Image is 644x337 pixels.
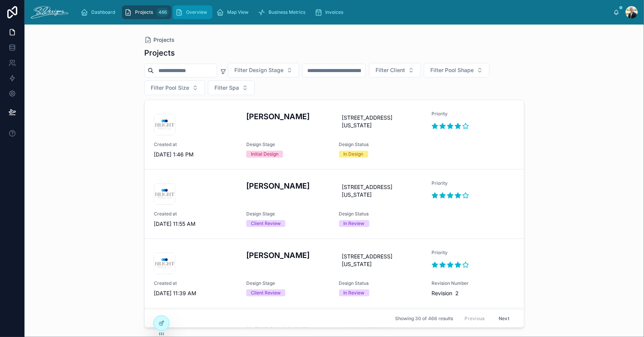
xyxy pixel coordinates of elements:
[91,9,115,15] span: Dashboard
[246,250,329,261] h3: [PERSON_NAME]
[228,63,299,77] button: Select Button
[246,111,329,122] h3: [PERSON_NAME]
[251,289,281,296] div: Client Review
[342,253,419,268] span: [STREET_ADDRESS][US_STATE]
[268,9,305,15] span: Business Metrics
[145,100,524,169] a: [PERSON_NAME][STREET_ADDRESS][US_STATE]PriorityCreated at[DATE] 1:46 PMDesign StageInitial Design...
[344,289,365,296] div: In Review
[251,151,278,158] div: Initial Design
[246,141,329,148] span: Design Stage
[246,280,329,286] span: Design Stage
[339,211,422,217] span: Design Status
[153,36,175,44] span: Projects
[31,6,68,18] img: App logo
[234,66,283,74] span: Filter Design Stage
[342,114,419,129] span: [STREET_ADDRESS][US_STATE]
[342,183,419,199] span: [STREET_ADDRESS][US_STATE]
[424,63,489,77] button: Select Button
[154,220,237,228] span: [DATE] 11:55 AM
[325,9,343,15] span: Invoices
[173,5,212,19] a: Overview
[144,48,175,58] h1: Projects
[186,9,207,15] span: Overview
[145,169,524,238] a: [PERSON_NAME][STREET_ADDRESS][US_STATE]PriorityCreated at[DATE] 11:55 AMDesign StageClient Review...
[154,289,237,297] span: [DATE] 11:39 AM
[432,289,515,297] span: Revision 2
[122,5,171,19] a: Projects466
[246,180,329,192] h3: [PERSON_NAME]
[227,9,249,15] span: Map View
[246,211,329,217] span: Design Stage
[154,211,237,217] span: Created at
[312,5,349,19] a: Invoices
[376,66,405,74] span: Filter Client
[208,81,255,95] button: Select Button
[151,84,189,92] span: Filter Pool Size
[74,4,613,21] div: scrollable content
[432,180,515,186] span: Priority
[144,36,175,44] a: Projects
[432,280,515,286] span: Revision Number
[135,9,153,15] span: Projects
[432,250,515,256] span: Priority
[78,5,120,19] a: Dashboard
[369,63,421,77] button: Select Button
[154,151,237,158] span: [DATE] 1:46 PM
[144,81,205,95] button: Select Button
[432,111,515,117] span: Priority
[493,312,515,324] button: Next
[395,316,453,322] span: Showing 30 of 466 results
[339,280,422,286] span: Design Status
[214,5,254,19] a: Map View
[154,141,237,148] span: Created at
[344,220,365,227] div: In Review
[339,141,422,148] span: Design Status
[145,238,524,308] a: [PERSON_NAME][STREET_ADDRESS][US_STATE]PriorityCreated at[DATE] 11:39 AMDesign StageClient Review...
[214,84,239,92] span: Filter Spa
[251,220,281,227] div: Client Review
[255,5,311,19] a: Business Metrics
[156,8,169,17] div: 466
[344,151,364,158] div: In Design
[154,280,237,286] span: Created at
[430,66,474,74] span: Filter Pool Shape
